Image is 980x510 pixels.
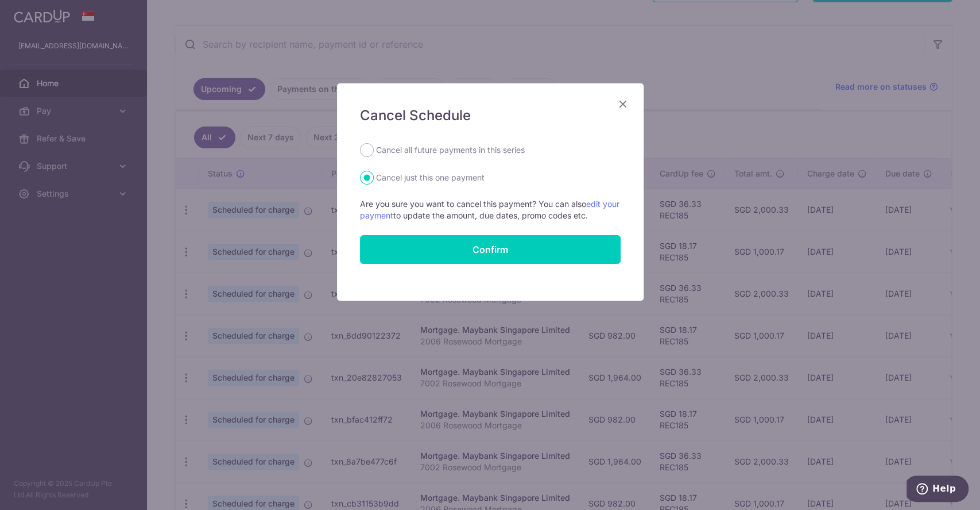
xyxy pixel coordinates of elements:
label: Cancel all future payments in this series [376,143,525,157]
iframe: Opens a widget where you can find more information [907,476,969,504]
h5: Cancel Schedule [360,106,621,125]
p: Are you sure you want to cancel this payment? You can also to update the amount, due dates, promo... [360,198,621,221]
button: Confirm [360,235,621,264]
button: Close [616,97,630,111]
label: Cancel just this one payment [376,171,485,185]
